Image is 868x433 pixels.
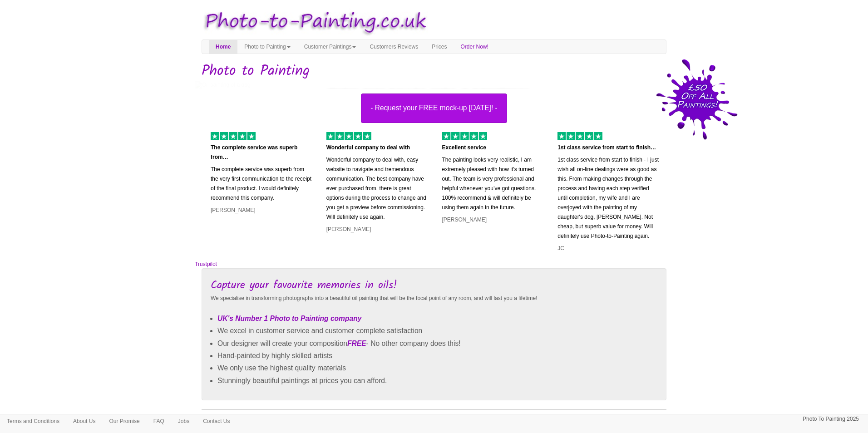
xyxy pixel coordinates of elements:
p: [PERSON_NAME] [442,215,544,225]
a: Our Promise [102,414,146,428]
a: Customers Reviews [363,40,425,54]
p: [PERSON_NAME] [326,225,429,234]
a: Jobs [171,414,196,428]
p: The complete service was superb from the very first communication to the receipt of the final pro... [211,165,313,203]
div: Turn any photo into a painting! [327,87,528,110]
p: [PERSON_NAME] [211,206,313,215]
img: 5 of out 5 stars [211,132,256,140]
p: 1st class service from start to finish… [557,143,660,153]
img: 5 of out 5 stars [557,132,602,140]
a: Photo to Painting [237,40,297,54]
li: Hand-painted by highly skilled artists [217,349,657,362]
li: We only use the highest quality materials [217,362,657,374]
img: 5 of out 5 stars [326,132,371,140]
li: We excel in customer service and customer complete satisfaction [217,325,657,337]
a: Contact Us [196,414,237,428]
img: Photo to Painting [197,5,429,39]
p: The complete service was superb from… [211,143,313,162]
p: Excellent service [442,143,544,153]
em: UK's Number 1 Photo to Painting company [217,315,361,322]
a: Prices [425,40,454,54]
p: Wonderful company to deal with [326,143,429,153]
button: - Request your FREE mock-up [DATE]! - [361,93,507,123]
li: Stunningly beautiful paintings at prices you can afford. [217,374,657,387]
a: - Request your FREE mock-up [DATE]! - [195,81,673,123]
img: 50 pound price drop [656,59,738,140]
p: Wonderful company to deal with, easy website to navigate and tremendous communication. The best c... [326,155,429,222]
p: We specialise in transforming photographs into a beautiful oil painting that will be the focal po... [211,294,657,303]
h3: Capture your favourite memories in oils! [211,280,657,291]
p: 1st class service from start to finish - I just wish all on-line dealings were as good as this. F... [557,155,660,241]
p: JC [557,244,660,253]
a: Customer Paintings [297,40,363,54]
img: Oil painting of a dog [195,81,251,89]
p: The painting looks very realistic, I am extremely pleased with how it’s turned out. The team is v... [442,155,544,212]
a: Trustpilot [195,261,217,267]
h1: Photo to Painting [202,63,666,79]
a: Home [209,40,237,54]
li: Our designer will create your composition - No other company does this! [217,337,657,349]
a: Order Now! [454,40,495,54]
a: About Us [66,414,102,428]
a: FAQ [147,414,171,428]
em: FREE [347,340,366,347]
img: 5 of out 5 stars [442,132,487,140]
p: Photo To Painting 2025 [803,414,859,424]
